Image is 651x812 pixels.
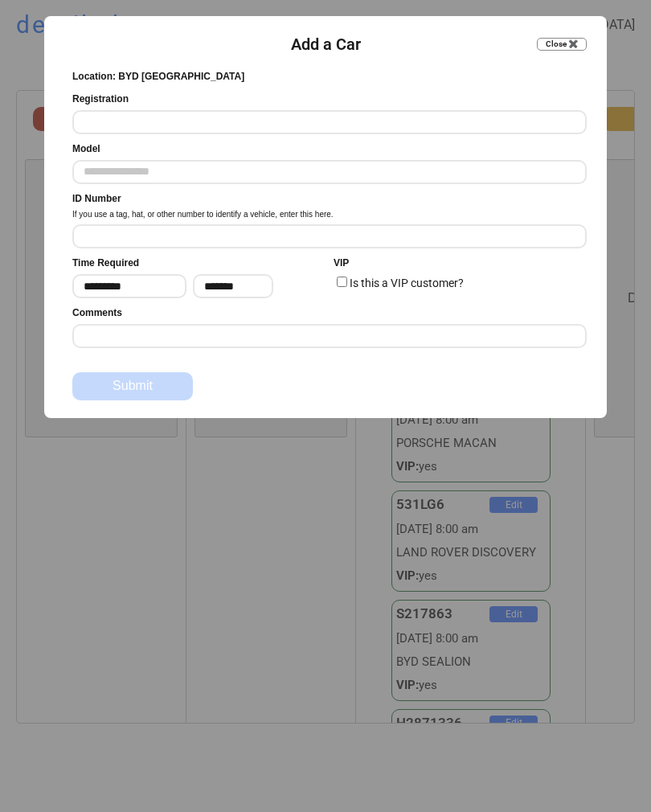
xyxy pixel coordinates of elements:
[72,192,121,206] div: ID Number
[350,277,464,289] label: Is this a VIP customer?
[72,306,122,320] div: Comments
[72,142,100,156] div: Model
[537,38,587,51] button: Close ✖️
[72,256,139,270] div: Time Required
[72,372,193,400] button: Submit
[291,33,361,55] div: Add a Car
[72,209,334,220] div: If you use a tag, hat, or other number to identify a vehicle, enter this here.
[72,92,129,106] div: Registration
[334,256,349,270] div: VIP
[72,70,244,84] div: Location: BYD [GEOGRAPHIC_DATA]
